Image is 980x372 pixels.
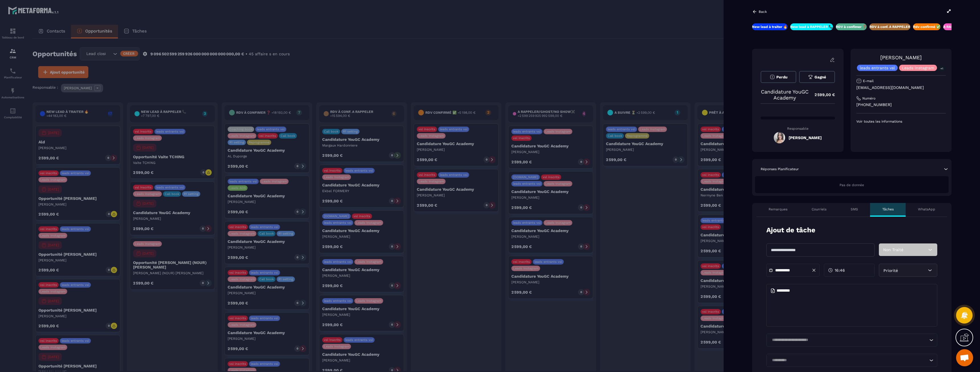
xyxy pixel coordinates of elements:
span: Pas de donnée [840,183,864,187]
p: Voir toutes les informations [856,119,946,124]
p: Ajout de tâche [766,225,815,235]
p: Courriels [812,207,826,212]
p: [PHONE_NUMBER] [856,102,946,107]
div: Search for option [766,354,937,367]
span: Priorité [883,268,898,273]
p: Responsable [761,127,835,131]
a: [PERSON_NAME] [880,54,922,60]
input: Search for option [770,357,928,363]
p: Candidature YouGC Academy [761,89,809,101]
p: Remarques [769,207,787,212]
span: Gagné [814,75,826,79]
p: Leads Instagram [902,66,934,70]
p: Réponses Planificateur [761,167,799,171]
p: E-mail [863,79,874,83]
button: Perdu [761,71,796,83]
input: Search for option [770,337,928,343]
p: leads entrants vsl [860,66,895,70]
p: SMS [851,207,858,212]
div: Search for option [766,334,937,347]
span: Perdu [776,75,787,79]
h5: [PERSON_NAME] [789,135,822,140]
span: Non Traité [883,247,903,252]
p: [EMAIL_ADDRESS][DOMAIN_NAME] [856,85,946,90]
a: Ouvrir le chat [956,349,973,366]
p: +1 [938,66,945,72]
button: Gagné [799,71,835,83]
p: Tâches [882,207,894,212]
p: WhatsApp [918,207,935,212]
p: 2 599,00 € [809,89,835,100]
span: 16:46 [835,267,845,273]
p: Numéro [862,96,875,101]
